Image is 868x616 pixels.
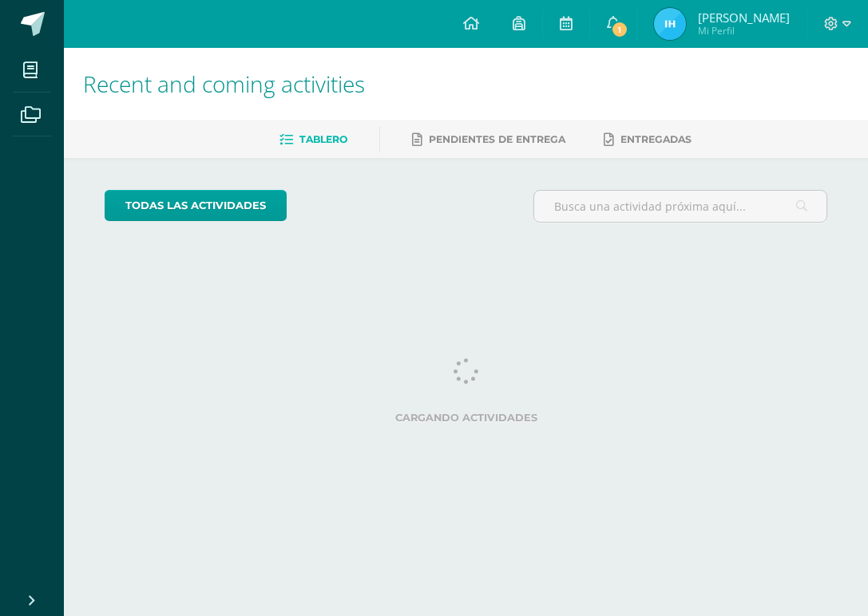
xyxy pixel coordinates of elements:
[604,127,692,152] a: Entregadas
[611,21,628,38] span: 1
[105,412,827,424] label: Cargando actividades
[429,133,565,145] span: Pendientes de entrega
[698,10,790,26] span: [PERSON_NAME]
[698,24,790,38] span: Mi Perfil
[299,133,347,145] span: Tablero
[279,127,347,152] a: Tablero
[620,133,692,145] span: Entregadas
[654,8,686,40] img: 043e0417c7b4bbce082b72227dddb036.png
[534,191,826,222] input: Busca una actividad próxima aquí...
[105,190,287,221] a: todas las Actividades
[83,69,365,99] span: Recent and coming activities
[412,127,565,152] a: Pendientes de entrega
